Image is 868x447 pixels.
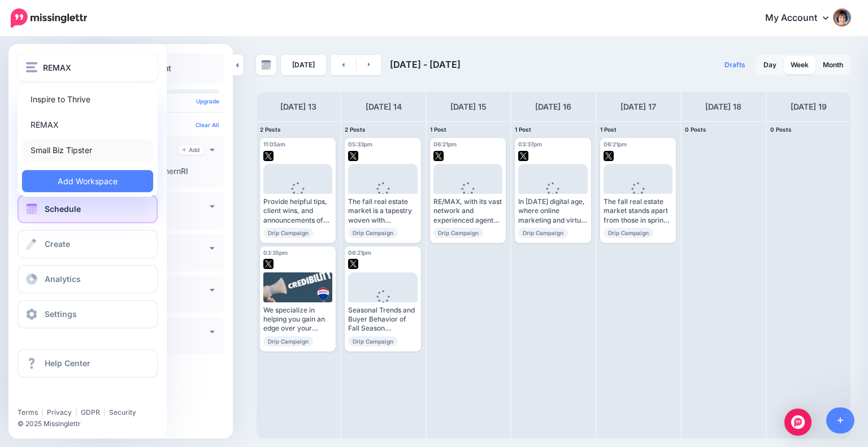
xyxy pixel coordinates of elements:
[263,228,313,238] span: Drip Campaign
[518,151,528,161] img: twitter-square.png
[18,392,103,403] iframe: Twitter Follow Button
[366,100,402,114] h4: [DATE] 14
[345,126,366,133] span: 2 Posts
[433,197,502,225] div: RE/MAX, with its vast network and experienced agents, can be the game-changer in fall real estate...
[348,336,398,346] span: Drip Campaign
[11,8,87,28] img: Missinglettr
[280,100,316,114] h4: [DATE] 13
[18,300,158,328] a: Settings
[263,306,332,333] div: We specialize in helping you gain an edge over your competitors in the real estate industry. Read...
[41,408,44,416] span: |
[348,228,398,238] span: Drip Campaign
[604,228,653,238] span: Drip Campaign
[18,195,158,223] a: Schedule
[348,259,358,269] img: twitter-square.png
[26,62,37,72] img: menu.png
[22,88,153,110] a: Inspire to Thrive
[260,126,281,133] span: 2 Posts
[518,141,542,147] span: 03:37pm
[535,100,571,114] h4: [DATE] 16
[816,56,850,74] a: Month
[103,408,106,416] span: |
[450,100,487,114] h4: [DATE] 15
[604,151,614,161] img: twitter-square.png
[433,228,483,238] span: Drip Campaign
[22,139,153,161] a: Small Biz Tipster
[685,126,706,133] span: 0 Posts
[348,197,417,225] div: The fall real estate market is a tapestry woven with opportunity and strategy. Read more 👉 [URL]
[784,409,811,436] div: Open Intercom Messenger
[791,100,827,114] h4: [DATE] 19
[18,53,158,81] button: REMAX
[81,408,100,416] a: GDPR
[430,126,446,133] span: 1 Post
[109,408,136,416] a: Security
[263,141,285,147] span: 11:05am
[45,274,81,284] span: Analytics
[604,141,627,147] span: 06:21pm
[196,98,219,105] a: Upgrade
[622,182,653,211] div: Loading
[281,55,326,75] a: [DATE]
[263,151,274,161] img: twitter-square.png
[45,239,70,249] span: Create
[367,290,398,319] div: Loading
[518,228,568,238] span: Drip Campaign
[348,151,358,161] img: twitter-square.png
[724,62,745,68] span: Drafts
[537,182,568,211] div: Loading
[600,126,617,133] span: 1 Post
[263,336,313,346] span: Drip Campaign
[784,56,815,74] a: Week
[433,141,457,147] span: 06:21pm
[196,121,219,128] a: Clear All
[178,145,204,155] a: Add
[604,197,672,225] div: The fall real estate market stands apart from those in spring or summer. Read more 👉 [URL]
[47,408,72,416] a: Privacy
[263,197,332,225] div: Provide helpful tips, client wins, and announcements of upcoming events to encourage interaction ...
[367,182,398,211] div: Loading
[757,56,783,74] a: Day
[433,151,444,161] img: twitter-square.png
[348,249,371,256] span: 06:21pm
[263,259,274,269] img: twitter-square.png
[45,358,90,368] span: Help Center
[18,349,158,377] a: Help Center
[22,170,153,192] a: Add Workspace
[45,309,77,319] span: Settings
[45,204,81,214] span: Schedule
[518,197,587,225] div: In [DATE] digital age, where online marketing and virtual networking dominate, some may question ...
[22,114,153,136] a: REMAX
[18,408,38,416] a: Terms
[18,418,164,429] li: © 2025 Missinglettr
[348,306,417,333] div: Seasonal Trends and Buyer Behavior of Fall Season Read more 👉 [URL]
[620,100,656,114] h4: [DATE] 17
[718,55,752,75] a: Drafts
[18,265,158,293] a: Analytics
[43,61,71,74] span: REMAX
[453,182,484,211] div: Loading
[75,408,77,416] span: |
[705,100,741,114] h4: [DATE] 18
[263,249,288,256] span: 03:35pm
[261,60,271,70] img: calendar-grey-darker.png
[515,126,531,133] span: 1 Post
[770,126,792,133] span: 0 Posts
[283,182,314,211] div: Loading
[18,230,158,258] a: Create
[390,59,461,70] span: [DATE] - [DATE]
[348,141,372,147] span: 05:33pm
[754,5,851,32] a: My Account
